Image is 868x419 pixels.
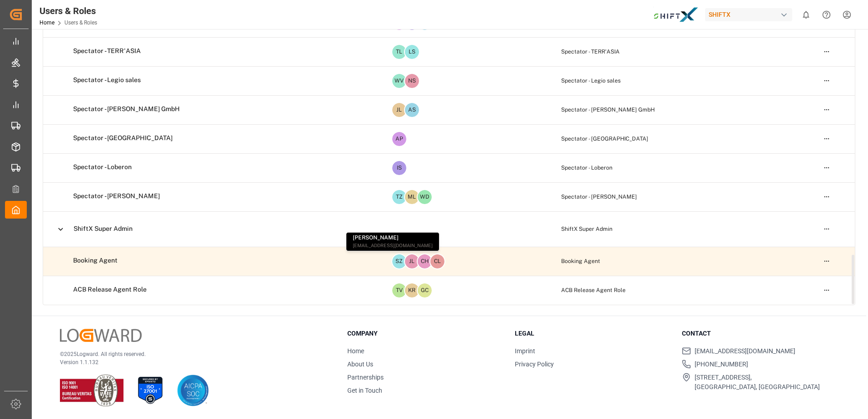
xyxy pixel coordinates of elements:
img: ISO 27001 Certification [134,375,166,406]
button: SZ [391,253,407,269]
td: Spectator - [GEOGRAPHIC_DATA] [555,124,814,153]
span: CL [430,254,444,268]
div: SHIFTX [705,8,792,21]
td: ShiftX Super Admin [555,211,814,247]
button: JL [404,253,420,269]
td: Booking Agent [555,247,814,276]
a: Home [347,347,364,355]
span: Spectator - [PERSON_NAME] [73,192,160,200]
a: Imprint [515,347,535,355]
td: Booking Agent [43,247,385,274]
button: TZ [391,189,407,205]
td: Spectator - Loberon [555,153,814,182]
span: JL [405,254,419,268]
a: Get in Touch [347,387,382,394]
td: Spectator - TERR'ASIA [555,37,814,66]
button: TL [391,44,407,60]
a: Partnerships [347,374,384,381]
button: JL [391,102,407,118]
div: Users & Roles [39,4,97,18]
button: WV [391,73,407,89]
span: IS [392,161,406,175]
img: Bildschirmfoto%202024-11-13%20um%2009.31.44.png_1731487080.png [653,7,699,23]
span: LS [405,45,419,59]
button: KR [404,283,420,298]
span: Spectator - TERR'ASIA [73,47,141,55]
span: [EMAIL_ADDRESS][DOMAIN_NAME] [695,346,795,356]
button: GC [417,283,433,298]
button: LS [404,44,420,60]
span: WD [418,190,432,204]
img: AICPA SOC [177,375,209,406]
p: © 2025 Logward. All rights reserved. [60,350,325,358]
p: [EMAIL_ADDRESS][DOMAIN_NAME] [353,242,433,248]
button: CL [429,253,445,269]
span: ML [405,190,419,204]
img: Logward Logo [60,329,142,342]
h3: Company [347,329,503,338]
h3: Legal [515,329,671,338]
p: Version 1.1.132 [60,358,325,366]
a: About Us [347,361,373,368]
a: Privacy Policy [515,361,554,368]
span: JL [392,103,406,117]
span: Spectator - [PERSON_NAME] GmbH [73,105,180,113]
button: show 0 new notifications [796,5,816,25]
span: [PHONE_NUMBER] [695,360,748,369]
a: Home [39,19,54,26]
h3: Contact [682,329,838,338]
p: [PERSON_NAME] [353,235,433,240]
span: AP [392,132,406,146]
span: TV [392,283,406,297]
td: Spectator - Legio sales [555,66,814,95]
span: AS [405,103,419,117]
button: ML [404,189,420,205]
span: KR [405,283,419,297]
span: NS [405,74,419,88]
span: Spectator - Loberon [73,163,132,171]
button: NS [404,73,420,89]
span: TL [392,45,406,59]
span: ACB Release Agent Role [73,286,147,294]
span: SZ [392,254,406,268]
span: [STREET_ADDRESS], [GEOGRAPHIC_DATA], [GEOGRAPHIC_DATA] [695,373,820,392]
button: SHIFTX [705,6,796,23]
button: IS [391,160,407,176]
span: WV [392,74,406,88]
button: Help Center [816,5,837,25]
td: ACB Release Agent Role [555,276,814,305]
button: TV [391,283,407,298]
span: Spectator - [GEOGRAPHIC_DATA] [73,134,173,142]
button: WD [417,189,433,205]
img: ISO 9001 & ISO 14001 Certification [60,375,123,406]
span: GC [418,283,432,297]
span: CH [418,254,432,268]
span: ShiftX Super Admin [74,225,133,233]
span: TZ [392,190,406,204]
button: AS [404,102,420,118]
td: Spectator - [PERSON_NAME] [555,182,814,211]
button: AP [391,131,407,147]
button: CH [417,253,433,269]
span: Spectator - Legio sales [73,76,141,84]
td: Spectator - [PERSON_NAME] GmbH [555,95,814,124]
